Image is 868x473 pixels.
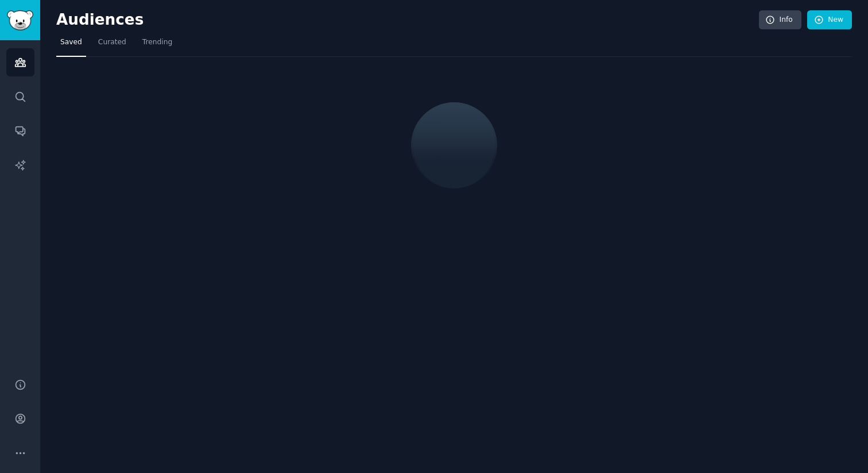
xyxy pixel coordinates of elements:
[60,37,82,48] span: Saved
[56,11,759,29] h2: Audiences
[807,10,852,30] a: New
[7,10,33,30] img: GummySearch logo
[98,37,126,48] span: Curated
[94,33,130,57] a: Curated
[759,10,801,30] a: Info
[56,33,86,57] a: Saved
[142,37,172,48] span: Trending
[138,33,176,57] a: Trending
